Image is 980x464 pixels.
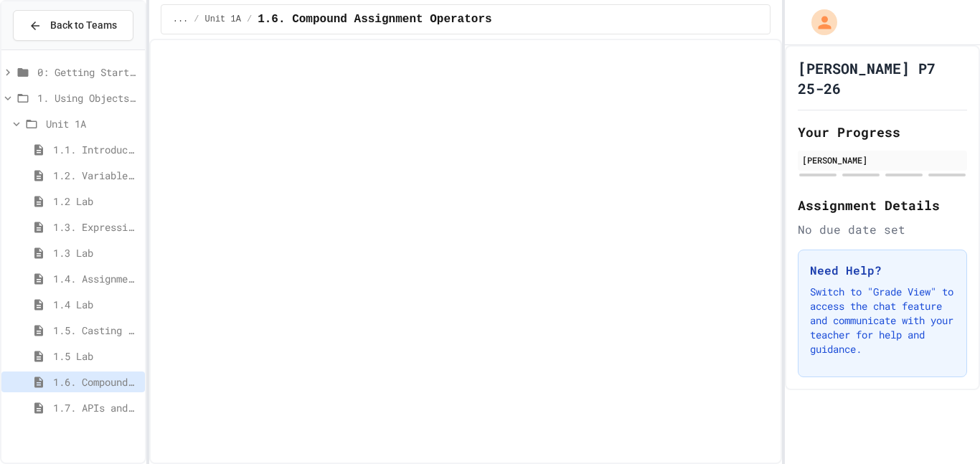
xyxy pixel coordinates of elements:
span: 1.3 Lab [53,245,139,260]
p: Switch to "Grade View" to access the chat feature and communicate with your teacher for help and ... [810,285,955,356]
span: 1.4 Lab [53,297,139,312]
span: Back to Teams [50,18,117,33]
div: My Account [796,6,841,39]
h2: Your Progress [798,122,967,142]
iframe: chat widget [861,344,966,405]
div: [PERSON_NAME] [802,153,963,166]
span: / [247,14,252,25]
span: 1.2. Variables and Data Types [53,168,139,183]
div: No due date set [798,221,967,238]
span: 1. Using Objects and Methods [37,90,139,105]
span: 1.6. Compound Assignment Operators [258,11,491,28]
iframe: chat widget [920,407,966,450]
button: Back to Teams [13,10,133,41]
span: Unit 1A [205,14,241,25]
span: Unit 1A [46,116,139,131]
span: ... [173,14,189,25]
span: 1.4. Assignment and Input [53,271,139,286]
h3: Need Help? [810,262,955,279]
span: 0: Getting Started [37,65,139,80]
span: 1.2 Lab [53,194,139,209]
span: / [194,14,199,25]
span: 1.5. Casting and Ranges of Values [53,323,139,338]
h1: [PERSON_NAME] P7 25-26 [798,58,967,98]
span: 1.6. Compound Assignment Operators [53,374,139,389]
span: 1.5 Lab [53,349,139,364]
h2: Assignment Details [798,195,967,215]
span: 1.1. Introduction to Algorithms, Programming, and Compilers [53,142,139,157]
span: 1.3. Expressions and Output [New] [53,219,139,235]
span: 1.7. APIs and Libraries [53,400,139,415]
